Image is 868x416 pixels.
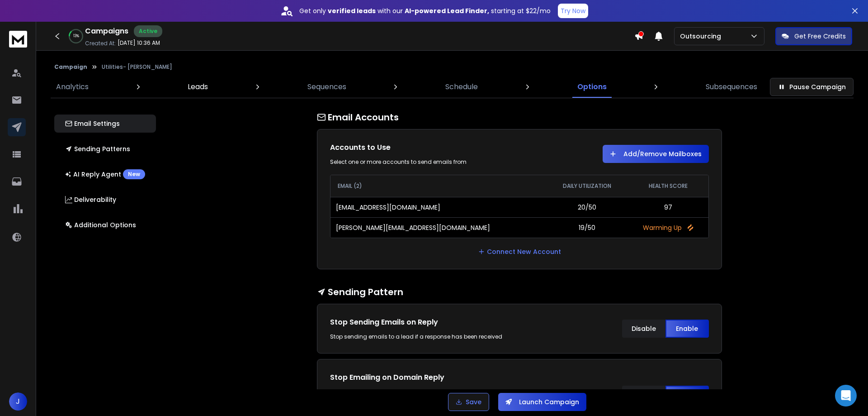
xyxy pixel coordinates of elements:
[330,372,510,383] h1: Stop Emailing on Domain Reply
[775,27,852,45] button: Get Free Credits
[123,169,145,179] div: New
[65,220,136,230] p: Additional Options
[302,76,352,98] a: Sequences
[182,76,213,98] a: Leads
[445,81,478,92] p: Schedule
[405,6,489,15] strong: AI-powered Lead Finder,
[328,6,376,15] strong: verified leads
[628,175,708,197] th: HEALTH SCORE
[65,169,145,179] p: AI Reply Agent
[448,393,489,411] button: Save
[835,385,857,406] div: Open Intercom Messenger
[65,119,120,128] p: Email Settings
[440,76,483,98] a: Schedule
[770,78,854,96] button: Pause Campaign
[665,386,709,404] button: Enable
[706,81,757,92] p: Subsequences
[700,76,763,98] a: Subsequences
[572,76,612,98] a: Options
[118,39,160,47] p: [DATE] 10:36 AM
[622,386,665,404] button: Disable
[54,165,156,183] button: AI Reply AgentNew
[54,115,156,133] button: Email Settings
[577,81,607,92] p: Options
[558,4,588,18] button: Try Now
[65,195,116,204] p: Deliverability
[102,63,172,71] p: Utilities- [PERSON_NAME]
[336,203,440,212] p: [EMAIL_ADDRESS][DOMAIN_NAME]
[546,197,628,217] td: 20/50
[336,223,490,232] p: [PERSON_NAME][EMAIL_ADDRESS][DOMAIN_NAME]
[628,197,708,217] td: 97
[307,81,346,92] p: Sequences
[330,158,510,166] div: Select one or more accounts to send emails from
[54,216,156,234] button: Additional Options
[188,81,208,92] p: Leads
[561,6,585,15] p: Try Now
[665,320,709,338] button: Enable
[317,111,722,124] h1: Email Accounts
[56,81,89,92] p: Analytics
[330,333,510,340] div: Stop sending emails to a lead if a response has been received
[9,392,27,411] button: J
[85,40,116,47] p: Created At:
[546,175,628,197] th: DAILY UTILIZATION
[54,63,87,71] button: Campaign
[85,26,128,37] h1: Campaigns
[633,223,703,232] p: Warming Up
[65,144,130,153] p: Sending Patterns
[51,76,94,98] a: Analytics
[794,32,846,41] p: Get Free Credits
[603,145,709,163] button: Add/Remove Mailboxes
[546,217,628,238] td: 19/50
[134,25,162,37] div: Active
[622,320,665,338] button: Disable
[9,31,27,48] img: logo
[330,142,510,153] h1: Accounts to Use
[478,247,561,256] a: Connect New Account
[680,32,725,41] p: Outsourcing
[330,317,510,328] h1: Stop Sending Emails on Reply
[317,286,722,298] h1: Sending Pattern
[330,175,546,197] th: EMAIL (2)
[73,33,79,39] p: 13 %
[498,393,586,411] button: Launch Campaign
[54,140,156,158] button: Sending Patterns
[299,6,551,15] p: Get only with our starting at $22/mo
[54,191,156,209] button: Deliverability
